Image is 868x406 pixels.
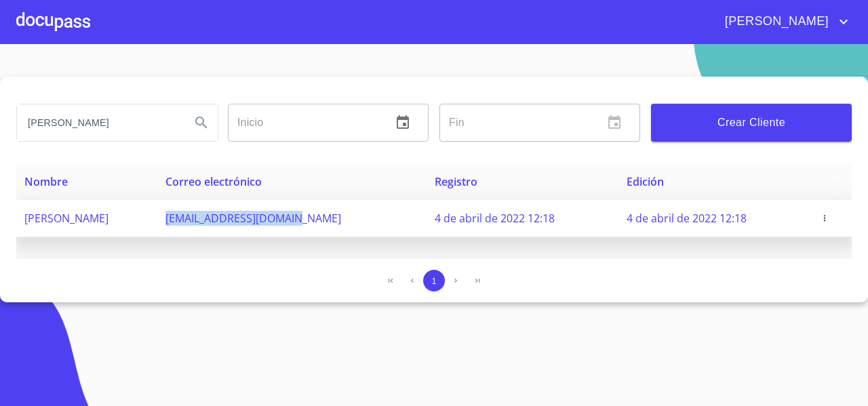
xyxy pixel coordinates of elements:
[435,211,555,226] span: 4 de abril de 2022 12:18
[165,174,262,189] span: Correo electrónico
[165,211,341,226] span: [EMAIL_ADDRESS][DOMAIN_NAME]
[627,211,747,226] span: 4 de abril de 2022 12:18
[17,104,180,141] input: search
[24,174,68,189] span: Nombre
[431,276,436,286] span: 1
[185,106,218,139] button: Search
[24,211,108,226] span: [PERSON_NAME]
[715,11,852,33] button: account of current user
[651,104,852,142] button: Crear Cliente
[715,11,835,33] span: [PERSON_NAME]
[435,174,477,189] span: Registro
[662,113,841,132] span: Crear Cliente
[627,174,664,189] span: Edición
[423,270,445,291] button: 1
